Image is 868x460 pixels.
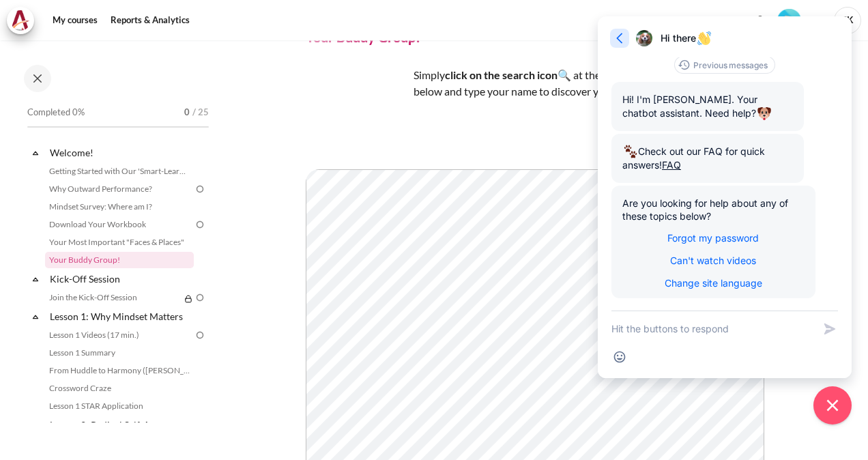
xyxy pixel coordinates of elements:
[45,252,194,268] a: Your Buddy Group!
[194,218,206,231] img: To do
[48,416,194,434] a: Lesson 2: Radical Self-Awareness
[11,10,30,31] img: Architeck
[45,289,180,306] a: Join the Kick-Off Session
[45,327,194,343] a: Lesson 1 Videos (17 min.)
[45,199,194,215] a: Mindset Survey: Where am I?
[48,270,194,288] a: Kick-Off Session
[306,67,771,100] p: Simply 🔍 at the top right of the embedded file below and type your name to discover your team mem...
[45,362,194,379] a: From Huddle to Harmony ([PERSON_NAME]'s Story)
[306,67,408,169] img: dsf
[777,9,801,33] img: Level #1
[184,106,190,119] span: 0
[808,10,828,31] button: Languages
[45,181,194,197] a: Why Outward Performance?
[194,183,206,195] img: To do
[29,418,42,432] span: Collapse
[29,310,42,324] span: Collapse
[777,8,801,33] div: Level #1
[45,216,194,233] a: Download Your Workbook
[45,163,194,179] a: Getting Started with Our 'Smart-Learning' Platform
[106,7,194,34] a: Reports & Analytics
[834,7,861,34] a: User menu
[834,7,861,34] span: SK
[29,146,42,160] span: Collapse
[194,329,206,341] img: To do
[445,68,558,81] strong: click on the search icon
[27,106,85,119] span: Completed 0%
[29,272,42,286] span: Collapse
[7,7,41,34] a: Architeck Architeck
[48,7,102,34] a: My courses
[45,380,194,397] a: Crossword Craze
[192,106,209,119] span: / 25
[48,143,194,162] a: Welcome!
[194,291,206,304] img: To do
[45,234,194,250] a: Your Most Important "Faces & Places"
[48,307,194,326] a: Lesson 1: Why Mindset Matters
[45,398,194,414] a: Lesson 1 STAR Application
[772,8,807,33] a: Level #1
[45,345,194,361] a: Lesson 1 Summary
[750,10,770,31] div: Show notification window with no new notifications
